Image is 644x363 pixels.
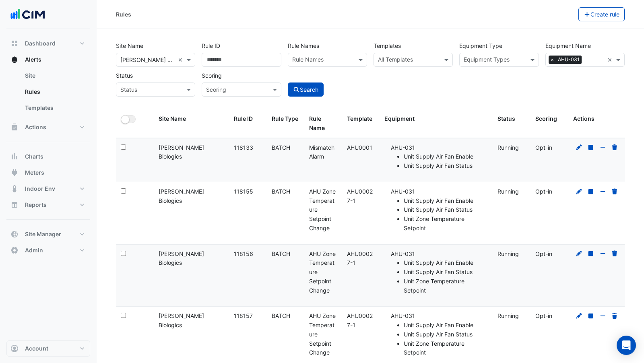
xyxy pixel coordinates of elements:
[10,169,19,177] app-icon: Meters
[25,230,61,238] span: Site Manager
[116,39,143,53] label: Site Name
[404,321,488,330] li: Unit Supply Air Fan Enable
[576,250,583,257] a: Edit Rule
[6,226,90,242] button: Site Manager
[497,143,526,153] div: Running
[404,152,488,161] li: Unit Supply Air Fan Enable
[19,68,90,84] a: Site
[576,312,583,319] a: Edit Rule
[25,39,56,47] span: Dashboard
[599,144,607,151] a: Opt-out
[272,143,300,153] div: BATCH
[497,250,526,259] div: Running
[404,330,488,339] li: Unit Supply Air Fan Status
[611,188,618,195] a: Delete Rule
[404,258,488,268] li: Unit Supply Air Fan Enable
[535,311,563,321] div: Opt-in
[272,114,300,124] div: Rule Type
[6,119,90,135] button: Actions
[121,115,136,122] ui-switch: Toggle Select All
[573,114,620,124] div: Actions
[10,39,19,47] app-icon: Dashboard
[587,188,594,195] a: Stop Rule
[116,68,133,82] label: Status
[535,187,563,196] div: Opt-in
[347,311,375,330] div: AHU00027-1
[234,143,262,153] div: 118133
[6,52,90,68] button: Alerts
[19,100,90,116] a: Templates
[25,123,46,131] span: Actions
[234,114,262,124] div: Rule ID
[159,250,224,268] div: [PERSON_NAME] Biologics
[272,187,300,196] div: BATCH
[391,250,488,295] li: AHU-031
[404,339,488,358] li: Unit Zone Temperature Setpoint
[272,250,300,259] div: BATCH
[404,268,488,277] li: Unit Supply Air Fan Status
[309,114,337,133] div: Rule Name
[611,144,618,151] a: Delete Rule
[6,242,90,258] button: Admin
[6,340,90,357] button: Account
[6,148,90,165] button: Charts
[25,169,44,177] span: Meters
[599,250,607,257] a: Opt-out
[25,185,55,193] span: Indoor Env
[25,201,47,209] span: Reports
[6,165,90,181] button: Meters
[10,6,46,23] img: Company Logo
[159,114,224,124] div: Site Name
[6,181,90,197] button: Indoor Env
[178,56,185,64] span: Clear
[549,56,556,64] span: ×
[535,114,563,124] div: Scoring
[116,10,131,19] div: Rules
[391,143,488,171] li: AHU-031
[272,311,300,321] div: BATCH
[545,39,591,53] label: Equipment Name
[19,84,90,100] a: Rules
[374,39,401,53] label: Templates
[617,336,636,355] div: Open Intercom Messenger
[159,187,224,206] div: [PERSON_NAME] Biologics
[234,187,262,196] div: 118155
[347,114,375,124] div: Template
[10,123,19,131] app-icon: Actions
[10,230,19,238] app-icon: Site Manager
[10,246,19,254] app-icon: Admin
[202,68,222,82] label: Scoring
[611,250,618,257] a: Delete Rule
[202,39,220,53] label: Rule ID
[234,250,262,259] div: 118156
[607,56,614,64] span: Clear
[288,39,319,53] label: Rule Names
[6,68,90,119] div: Alerts
[10,153,19,161] app-icon: Charts
[288,82,324,97] button: Search
[576,188,583,195] a: Edit Rule
[404,161,488,171] li: Unit Supply Air Fan Status
[497,311,526,321] div: Running
[587,144,594,151] a: Stop Rule
[347,250,375,268] div: AHU00027-1
[391,311,488,357] li: AHU-031
[404,214,488,233] li: Unit Zone Temperature Setpoint
[25,56,41,64] span: Alerts
[587,312,594,319] a: Stop Rule
[459,39,502,53] label: Equipment Type
[309,250,337,295] div: AHU Zone Temperature Setpoint Change
[497,187,526,196] div: Running
[159,143,224,162] div: [PERSON_NAME] Biologics
[159,311,224,330] div: [PERSON_NAME] Biologics
[404,205,488,214] li: Unit Supply Air Fan Status
[391,187,488,233] li: AHU-031
[309,143,337,162] div: Mismatch Alarm
[10,185,19,193] app-icon: Indoor Env
[404,277,488,295] li: Unit Zone Temperature Setpoint
[599,312,607,319] a: Opt-out
[404,196,488,206] li: Unit Supply Air Fan Enable
[556,56,582,64] span: AHU-031
[10,56,19,64] app-icon: Alerts
[309,187,337,233] div: AHU Zone Temperature Setpoint Change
